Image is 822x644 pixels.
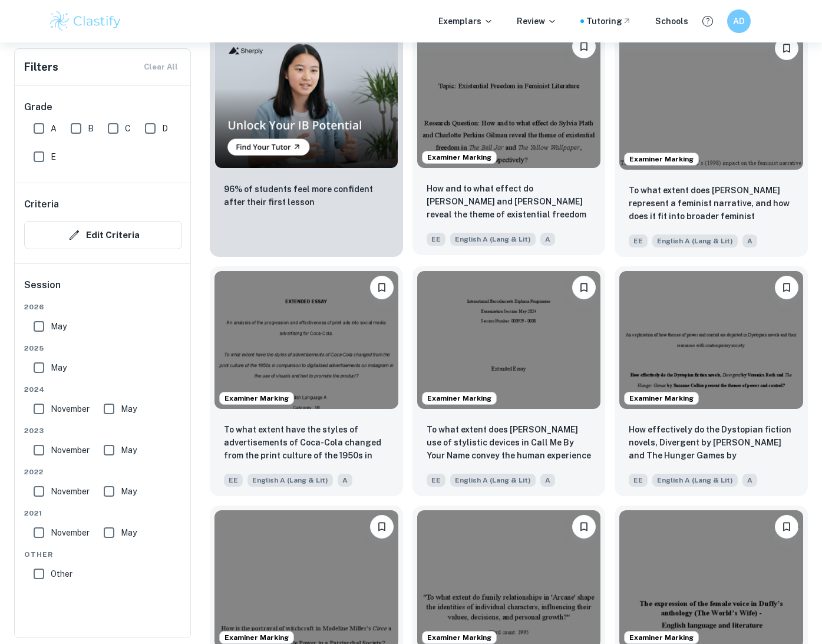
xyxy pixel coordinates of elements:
p: How and to what effect do Sylvia Plath and Charlotte Perkins Gilman reveal the theme of existenti... [427,182,592,222]
img: Clastify logo [48,9,123,33]
span: 2025 [24,343,182,354]
button: Bookmark [370,515,394,539]
h6: Session [24,278,182,302]
span: A [540,474,555,487]
span: EE [427,233,445,246]
a: Examiner MarkingBookmark To what extent have the styles of advertisements of Coca-Cola changed fr... [210,266,403,496]
span: A [540,233,555,246]
h6: Filters [24,59,58,75]
span: Examiner Marking [422,393,496,404]
span: D [162,122,168,135]
span: A [51,122,57,135]
span: Examiner Marking [625,632,698,643]
a: Examiner MarkingBookmarkHow and to what effect do Sylvia Plath and Charlotte Perkins Gilman revea... [412,27,606,257]
button: Bookmark [572,515,596,539]
span: November [51,485,90,498]
img: English A (Lang & Lit) EE example thumbnail: To what extent does Mulan represent a fe [619,32,803,170]
img: Thumbnail [214,32,398,169]
a: Thumbnail96% of students feel more confident after their first lesson [210,27,403,257]
span: B [88,122,94,135]
p: Exemplars [438,15,493,28]
span: May [121,485,137,498]
button: Bookmark [572,276,596,299]
p: To what extent does Mulan represent a feminist narrative, and how does it fit into broader femini... [629,184,794,224]
span: Examiner Marking [422,152,496,163]
button: Bookmark [775,515,798,539]
span: A [742,474,757,487]
span: EE [629,235,648,247]
h6: Grade [24,100,182,114]
span: May [51,361,67,374]
span: Examiner Marking [625,154,698,164]
img: English A (Lang & Lit) EE example thumbnail: To what extent does Andre Aciman’s use o [417,271,601,409]
span: May [121,444,137,457]
span: 2023 [24,425,182,436]
p: To what extent have the styles of advertisements of Coca-Cola changed from the print culture of t... [224,423,389,463]
button: Bookmark [775,276,798,299]
span: Other [24,549,182,560]
span: 2021 [24,508,182,518]
span: English A (Lang & Lit) [247,474,333,487]
button: Bookmark [572,35,596,58]
span: English A (Lang & Lit) [652,474,738,487]
span: English A (Lang & Lit) [450,233,536,246]
a: Examiner MarkingBookmarkTo what extent does Andre Aciman’s use of stylistic devices in Call Me By... [412,266,606,496]
span: English A (Lang & Lit) [652,235,738,247]
span: Examiner Marking [422,632,496,643]
h6: AD [732,15,745,28]
img: English A (Lang & Lit) EE example thumbnail: How and to what effect do Sylvia Plath a [417,30,601,168]
button: Help and Feedback [698,11,718,31]
h6: Criteria [24,197,59,212]
span: A [338,474,352,487]
p: How effectively do the Dystopian fiction novels, Divergent by Veronica Roth and The Hunger Games ... [629,423,794,463]
span: EE [629,474,648,487]
a: Schools [655,15,688,28]
span: EE [224,474,243,487]
span: May [121,526,137,539]
span: Other [51,567,72,580]
p: Review [517,15,557,28]
span: 2026 [24,302,182,312]
span: November [51,526,90,539]
span: Examiner Marking [220,632,293,643]
p: To what extent does Andre Aciman’s use of stylistic devices in Call Me By Your Name convey the hu... [427,423,592,463]
button: Bookmark [370,276,394,299]
p: 96% of students feel more confident after their first lesson [224,183,389,209]
span: November [51,402,90,415]
span: Examiner Marking [220,393,293,404]
span: C [125,122,131,135]
a: Examiner MarkingBookmarkHow effectively do the Dystopian fiction novels, Divergent by Veronica Ro... [615,266,808,496]
span: May [121,402,137,415]
span: E [51,150,56,163]
span: 2024 [24,384,182,395]
span: A [742,235,757,247]
span: May [51,320,67,333]
span: EE [427,474,445,487]
a: Examiner MarkingBookmarkTo what extent does Mulan represent a feminist narrative, and how does it... [615,27,808,257]
img: English A (Lang & Lit) EE example thumbnail: To what extent have the styles of adver [214,271,398,409]
span: November [51,444,90,457]
button: AD [727,9,751,33]
img: English A (Lang & Lit) EE example thumbnail: How effectively do the Dystopian fiction [619,271,803,409]
a: Tutoring [586,15,632,28]
span: English A (Lang & Lit) [450,474,536,487]
button: Bookmark [775,37,798,60]
button: Edit Criteria [24,221,182,249]
span: Examiner Marking [625,393,698,404]
span: 2022 [24,467,182,477]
